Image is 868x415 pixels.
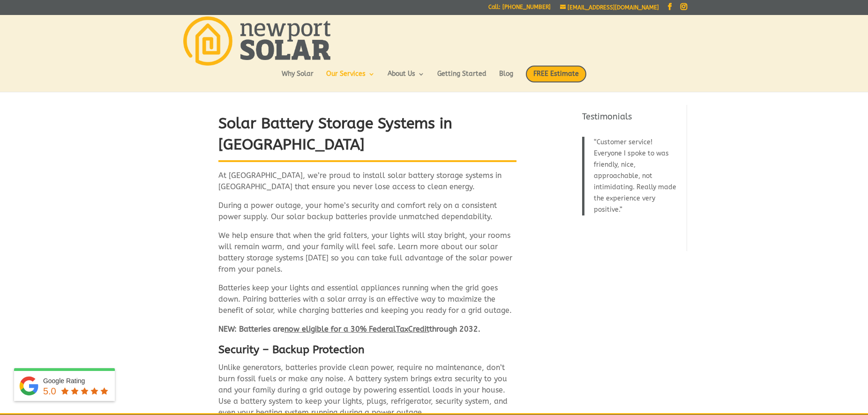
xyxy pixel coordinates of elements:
[183,16,330,66] img: Newport Solar | Solar Energy Optimized.
[582,111,681,127] h4: Testimonials
[218,115,452,153] strong: Solar Battery Storage Systems in [GEOGRAPHIC_DATA] ​
[582,137,681,215] blockquote: Customer service! Everyone I spoke to was friendly, nice, approachable, not intimidating. Really ...
[488,4,551,14] a: Call: [PHONE_NUMBER]
[218,200,516,230] p: During a power outage, your home’s security and comfort rely on a consistent power supply. Our so...
[437,71,486,87] a: Getting Started
[218,170,516,200] p: At [GEOGRAPHIC_DATA], we’re proud to install solar battery storage systems in [GEOGRAPHIC_DATA] t...
[526,66,586,92] a: FREE Estimate
[282,71,314,87] a: Why Solar
[526,66,586,82] span: FREE Estimate
[43,376,110,385] div: Google Rating
[284,325,429,333] span: now eligible for a 30% Federal Credit
[218,282,516,324] p: Batteries keep your lights and essential appliances running when the grid goes down. Pairing batt...
[560,4,659,11] a: [EMAIL_ADDRESS][DOMAIN_NAME]
[218,325,480,333] strong: NEW: Batteries are through 2032.
[43,386,56,396] span: 5.0
[499,71,513,87] a: Blog
[396,325,408,333] span: Tax
[218,230,516,282] p: We help ensure that when the grid falters, your lights will stay bright, your rooms will remain w...
[326,71,375,87] a: Our Services
[388,71,425,87] a: About Us
[218,343,365,356] strong: Security – Backup Protection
